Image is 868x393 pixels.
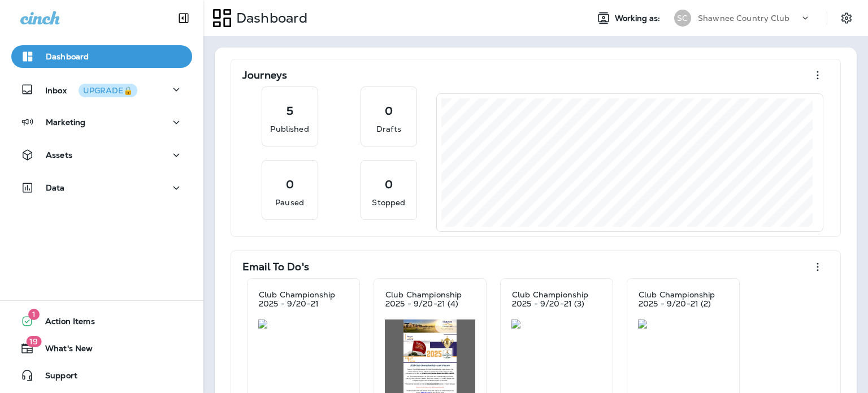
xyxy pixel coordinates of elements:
p: Dashboard [46,52,89,61]
div: SC [674,10,691,27]
p: Club Championship 2025 - 9/20-21 (3) [512,290,601,308]
span: Support [34,371,77,385]
button: Support [11,364,192,387]
p: Club Championship 2025 - 9/20-21 [259,290,348,308]
p: Email To Do's [242,261,309,273]
p: Shawnee Country Club [698,14,789,23]
button: UPGRADE🔒 [79,84,137,97]
span: 1 [28,309,40,320]
p: Club Championship 2025 - 9/20-21 (4) [385,290,475,308]
p: Data [46,183,65,192]
button: Collapse Sidebar [168,7,199,29]
p: Paused [275,197,304,208]
span: 19 [26,336,41,347]
button: Data [11,176,192,199]
p: Club Championship 2025 - 9/20-21 (2) [639,290,728,308]
div: UPGRADE🔒 [83,87,133,94]
button: Marketing [11,111,192,133]
button: Assets [11,144,192,166]
img: c6f8dc0d-536e-48bf-896c-a648af844506.jpg [258,319,349,329]
button: InboxUPGRADE🔒 [11,78,192,101]
p: Published [270,123,309,135]
p: Assets [46,150,72,159]
span: Working as: [615,14,663,23]
p: Inbox [45,84,137,96]
button: Settings [836,8,857,28]
img: fea317d0-43f1-46c2-ae04-de8fded74d17.jpg [511,319,602,329]
p: 0 [385,105,393,116]
button: 19What's New [11,337,192,360]
p: Drafts [376,123,401,135]
p: Journeys [242,70,287,81]
p: Dashboard [232,10,307,27]
span: What's New [34,344,93,357]
button: 1Action Items [11,310,192,332]
p: 5 [287,105,293,116]
p: 0 [385,179,393,190]
button: Dashboard [11,45,192,68]
img: 23ee697b-8258-4add-915b-dcc2f67cc961.jpg [638,319,728,329]
p: 0 [286,179,294,190]
p: Stopped [372,197,405,208]
p: Marketing [46,118,85,127]
span: Action Items [34,317,95,330]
